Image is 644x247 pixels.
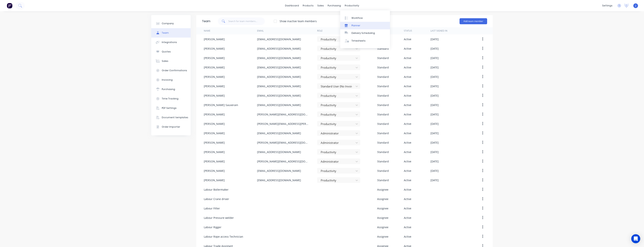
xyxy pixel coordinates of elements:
[162,125,180,129] div: Order Importer
[430,141,439,145] div: [DATE]
[301,3,315,8] div: products
[257,169,301,173] div: [EMAIL_ADDRESS][DOMAIN_NAME]
[404,225,411,229] div: Active
[430,94,439,98] div: [DATE]
[377,56,389,60] div: Standard
[430,178,439,182] div: [DATE]
[377,188,388,192] div: Assignee
[377,84,389,88] div: Standard
[257,103,301,107] div: [EMAIL_ADDRESS][DOMAIN_NAME]
[204,94,225,98] div: [PERSON_NAME]
[162,59,168,63] div: Sales
[280,19,317,23] div: Show inactive team members
[204,225,221,229] div: Labour Rigger
[377,235,388,239] div: Assignee
[404,206,411,210] div: Active
[430,159,439,163] div: [DATE]
[351,31,375,35] div: Delivery Scheduling
[162,41,177,44] div: Integrations
[377,225,388,229] div: Assignee
[430,84,439,88] div: [DATE]
[404,103,411,107] div: Active
[377,150,389,154] div: Standard
[404,216,411,220] div: Active
[377,178,389,182] div: Standard
[404,169,411,173] div: Active
[404,197,411,201] div: Active
[204,178,225,182] div: [PERSON_NAME]
[404,141,411,145] div: Active
[430,56,439,60] div: [DATE]
[204,159,225,163] div: [PERSON_NAME]
[430,169,439,173] div: [DATE]
[377,131,389,135] div: Standard
[351,24,360,27] div: Planner
[204,112,225,116] div: [PERSON_NAME]
[404,188,411,192] div: Active
[404,84,411,88] div: Active
[151,85,191,94] button: Purchasing
[340,14,390,22] a: Workflow
[315,3,326,8] div: sales
[430,122,439,126] div: [DATE]
[404,150,411,154] div: Active
[404,75,411,79] div: Active
[340,22,390,29] a: Planner
[162,22,174,25] div: Company
[162,31,169,35] div: Team
[257,75,301,79] div: [EMAIL_ADDRESS][DOMAIN_NAME]
[204,141,225,145] div: [PERSON_NAME]
[326,3,343,8] div: purchasing
[162,88,175,91] div: Purchasing
[204,206,220,210] div: Labour Fitter
[204,188,229,192] div: Labour Boilermaker
[257,159,310,163] div: [PERSON_NAME][EMAIL_ADDRESS][DOMAIN_NAME]
[162,78,173,82] div: Invoicing
[430,131,439,135] div: [DATE]
[404,37,411,41] div: Active
[283,3,301,8] a: dashboard
[377,206,388,210] div: Assignee
[377,65,389,69] div: Standard
[340,37,390,45] a: Timesheets
[151,122,191,132] button: Order Importer
[151,75,191,85] button: Invoicing
[351,16,363,20] div: Workflow
[151,47,191,56] button: Quotes
[404,178,411,182] div: Active
[204,131,225,135] div: [PERSON_NAME]
[204,235,243,239] div: Labour Rope access Technician
[377,103,389,107] div: Standard
[257,141,310,145] div: [PERSON_NAME][EMAIL_ADDRESS][DOMAIN_NAME]
[202,19,210,23] div: Team
[162,97,178,100] div: Time Tracking
[257,47,301,51] div: [EMAIL_ADDRESS][DOMAIN_NAME]
[377,169,389,173] div: Standard
[377,197,388,201] div: Assignee
[204,197,229,201] div: Labour Crane driver
[404,29,412,33] div: Status
[377,122,389,126] div: Standard
[430,103,439,107] div: [DATE]
[377,75,389,79] div: Standard
[257,112,310,116] div: [PERSON_NAME][EMAIL_ADDRESS][DOMAIN_NAME]
[631,234,640,243] div: Open Intercom Messenger
[257,65,301,69] div: [EMAIL_ADDRESS][DOMAIN_NAME]
[377,159,389,163] div: Standard
[257,150,301,154] div: [EMAIL_ADDRESS][DOMAIN_NAME]
[204,216,234,220] div: Labour Pressure welder
[257,84,301,88] div: [EMAIL_ADDRESS][DOMAIN_NAME]
[404,112,411,116] div: Active
[204,84,225,88] div: [PERSON_NAME]
[151,28,191,38] button: Team
[257,94,301,98] div: [EMAIL_ADDRESS][DOMAIN_NAME]
[377,141,389,145] div: Standard
[204,65,225,69] div: [PERSON_NAME]
[204,47,225,51] div: [PERSON_NAME]
[430,29,447,33] div: Last signed in
[430,150,439,154] div: [DATE]
[404,122,411,126] div: Active
[351,39,366,42] div: Timesheets
[204,56,225,60] div: [PERSON_NAME]
[377,94,389,98] div: Standard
